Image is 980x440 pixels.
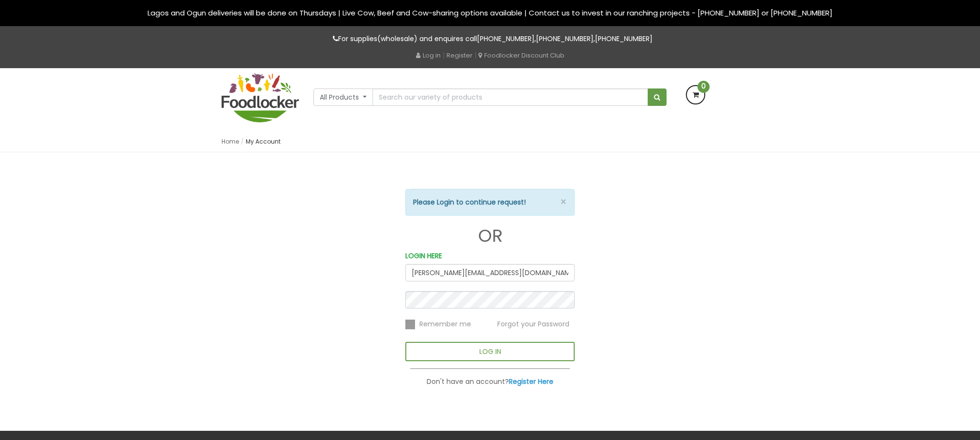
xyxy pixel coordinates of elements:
[222,137,239,146] a: Home
[475,50,476,60] span: |
[939,401,970,430] iframe: chat widget
[416,51,441,60] a: Log in
[509,377,553,386] a: Register Here
[698,81,710,93] span: 0
[536,34,594,44] a: [PHONE_NUMBER]
[222,33,758,44] p: For supplies(wholesale) and enquires call , ,
[497,319,569,329] span: Forgot your Password
[405,376,575,387] p: Don't have an account?
[148,8,832,18] span: Lagos and Ogun deliveries will be done on Thursdays | Live Cow, Beef and Cow-sharing options avai...
[478,51,564,60] a: Foodlocker Discount Club
[446,51,473,60] a: Register
[413,197,526,207] strong: Please Login to continue request!
[313,88,373,106] button: All Products
[595,34,653,44] a: [PHONE_NUMBER]
[372,88,648,106] input: Search our variety of products
[477,34,535,44] a: [PHONE_NUMBER]
[443,50,445,60] span: |
[405,250,442,262] label: LOGIN HERE
[796,282,970,396] iframe: chat widget
[222,73,299,122] img: FoodLocker
[419,319,471,329] span: Remember me
[405,226,575,246] h1: OR
[560,197,567,207] button: ×
[497,319,569,328] a: Forgot your Password
[405,342,575,361] button: LOG IN
[405,264,575,281] input: Email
